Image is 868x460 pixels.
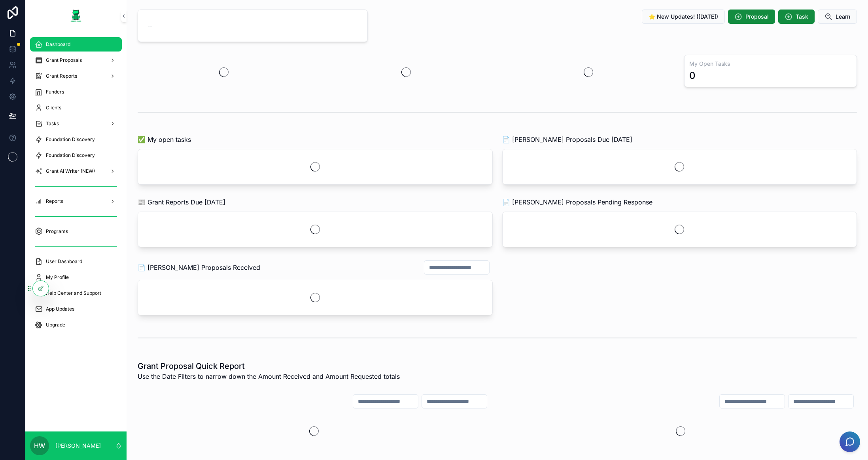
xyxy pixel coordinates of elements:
a: Tasks [30,116,122,131]
a: Foundation Discovery [30,148,122,162]
span: Funders [46,89,64,95]
span: App Updates [46,306,74,312]
button: ⭐ New Updates! ([DATE]) [642,10,725,24]
div: scrollable content [25,32,127,342]
span: Upgrade [46,322,65,328]
a: Funders [30,85,122,99]
span: User Dashboard [46,258,82,265]
span: 📄 [PERSON_NAME] Proposals Pending Response [502,197,652,207]
div: 0 [689,69,696,82]
a: My Profile [30,270,122,284]
a: User Dashboard [30,254,122,269]
a: Help Center and Support [30,286,122,300]
h3: My Open Tasks [689,60,852,68]
img: App logo [70,10,82,22]
a: Grant AI Writer (NEW) [30,164,122,178]
span: Foundation Discovery [46,136,95,143]
a: Upgrade [30,318,122,332]
span: Task [796,13,808,21]
a: App Updates [30,302,122,316]
span: My Profile [46,274,69,281]
span: 📰 Grant Reports Due [DATE] [138,197,225,207]
span: ✅ My open tasks [138,135,191,144]
a: Grant Proposals [30,53,122,67]
span: Dashboard [46,41,70,48]
span: -- [148,22,152,30]
span: Use the Date Filters to narrow down the Amount Received and Amount Requested totals [138,372,400,381]
span: ⭐ New Updates! ([DATE]) [649,13,718,21]
a: Programs [30,224,122,239]
span: HW [34,441,45,450]
span: Proposal [745,13,769,21]
span: Grant Proposals [46,57,82,63]
span: 📄 [PERSON_NAME] Proposals Received [138,263,260,272]
span: Reports [46,198,63,204]
span: Tasks [46,120,59,127]
a: Dashboard [30,37,122,52]
a: Foundation Discovery [30,132,122,147]
span: Learn [836,13,850,21]
p: [PERSON_NAME] [55,442,101,450]
a: Reports [30,194,122,208]
span: Grant Reports [46,73,77,79]
span: Help Center and Support [46,290,101,296]
button: Learn [818,10,857,24]
h1: Grant Proposal Quick Report [138,361,400,372]
a: Grant Reports [30,69,122,83]
span: 📄 [PERSON_NAME] Proposals Due [DATE] [502,135,632,144]
span: Clients [46,105,61,111]
a: Clients [30,101,122,115]
span: Foundation Discovery [46,152,95,158]
span: Programs [46,228,68,235]
span: Grant AI Writer (NEW) [46,168,95,174]
button: Proposal [728,10,775,24]
button: Task [778,10,815,24]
